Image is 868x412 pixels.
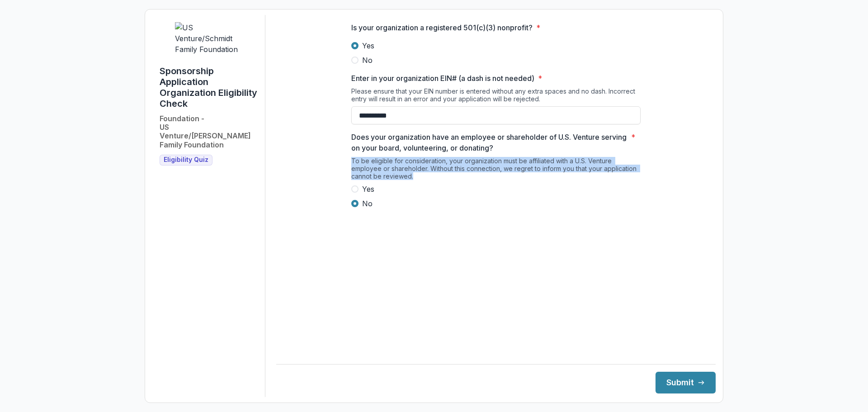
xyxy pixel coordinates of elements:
h1: Sponsorship Application Organization Eligibility Check [160,66,258,109]
span: No [362,55,373,66]
h2: Foundation - US Venture/[PERSON_NAME] Family Foundation [160,114,258,149]
div: To be eligible for consideration, your organization must be affiliated with a U.S. Venture employ... [351,157,641,184]
span: Yes [362,40,374,51]
div: Please ensure that your EIN number is entered without any extra spaces and no dash. Incorrect ent... [351,87,641,106]
span: Yes [362,184,374,194]
button: Submit [656,372,716,393]
p: Is your organization a registered 501(c)(3) nonprofit? [351,22,533,33]
span: Eligibility Quiz [164,156,208,164]
img: US Venture/Schmidt Family Foundation [175,22,243,55]
p: Does your organization have an employee or shareholder of U.S. Venture serving on your board, vol... [351,132,627,153]
span: No [362,198,373,209]
p: Enter in your organization EIN# (a dash is not needed) [351,73,534,84]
